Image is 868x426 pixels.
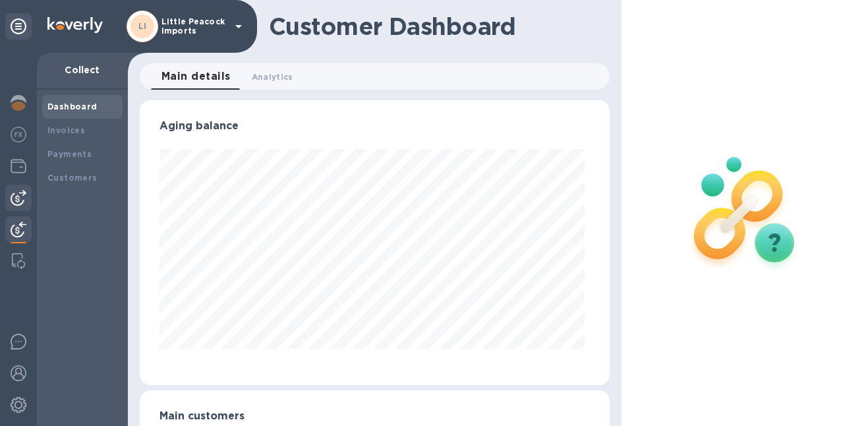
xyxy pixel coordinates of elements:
h1: Customer Dashboard [269,13,600,40]
b: Dashboard [47,102,98,111]
h3: Main customers [159,410,590,423]
b: Customers [47,173,98,183]
img: Logo [47,17,103,33]
img: Foreign exchange [11,127,26,142]
div: Unpin categories [5,13,32,40]
p: Little Peacock Imports [161,17,227,36]
b: LI [138,21,147,31]
span: Main details [161,67,231,86]
p: Collect [47,63,117,76]
h3: Aging balance [159,120,590,133]
img: Wallets [11,158,26,174]
span: Analytics [252,70,293,84]
b: Payments [47,149,92,159]
b: Invoices [47,125,85,135]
